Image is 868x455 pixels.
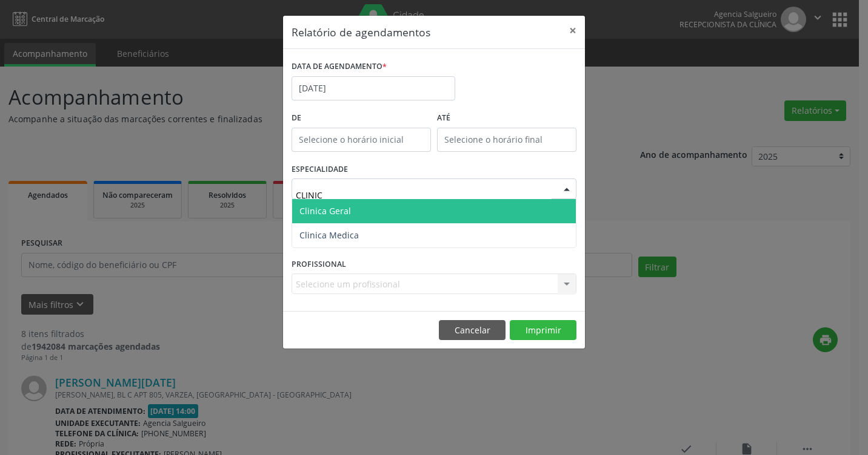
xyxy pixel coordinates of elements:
[292,76,455,100] input: Selecione uma data ou intervalo
[292,128,431,152] input: Selecione o horário inicial
[292,255,346,273] label: PROFISSIONAL
[510,320,576,341] button: Imprimir
[299,205,351,217] span: Clinica Geral
[292,109,431,128] label: De
[437,128,576,152] input: Selecione o horário final
[439,320,506,341] button: Cancelar
[561,16,585,45] button: Close
[292,24,430,40] h5: Relatório de agendamentos
[299,229,359,241] span: Clinica Medica
[292,57,387,76] label: DATA DE AGENDAMENTO
[292,160,348,179] label: ESPECIALIDADE
[296,183,552,207] input: Seleciona uma especialidade
[437,109,576,128] label: ATÉ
